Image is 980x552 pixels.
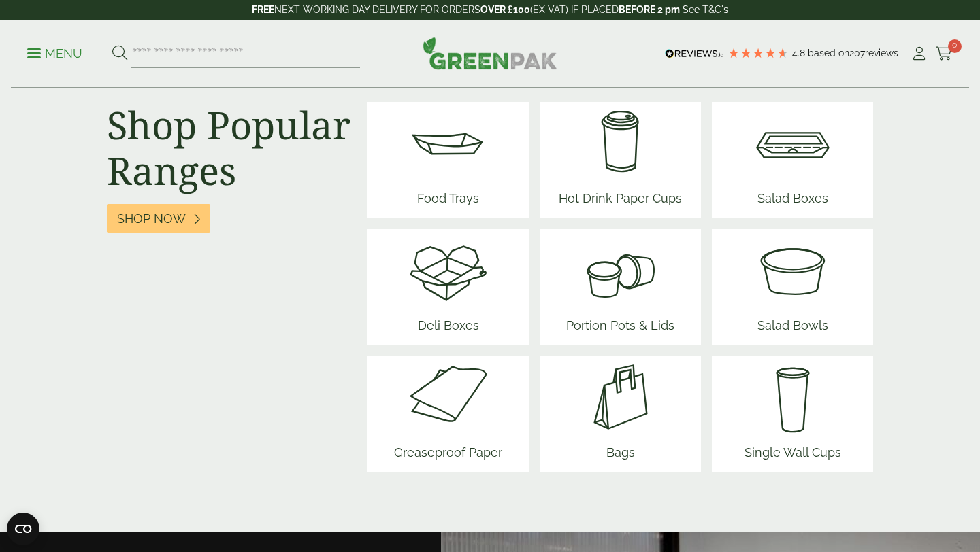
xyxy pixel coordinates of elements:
a: Deli Boxes [408,229,489,345]
a: Salad Bowls [752,229,834,345]
span: Hot Drink Paper Cups [553,184,687,218]
strong: FREE [252,4,274,15]
h2: Shop Popular Ranges [107,102,351,193]
img: Greaseproof_paper.svg [389,356,508,438]
img: Deli_box.svg [408,229,489,311]
p: Menu [27,46,82,62]
a: Single Wall Cups [739,356,847,472]
a: 0 [936,44,953,64]
a: Salad Boxes [752,102,834,218]
img: HotDrink_paperCup.svg [553,102,687,184]
span: Shop Now [117,211,186,226]
button: Open CMP widget [7,513,39,545]
img: GreenPak Supplies [423,37,557,69]
img: PortionPots.svg [561,229,680,311]
img: SoupNsalad_bowls.svg [752,229,834,311]
a: Menu [27,46,82,59]
span: Single Wall Cups [739,438,847,472]
strong: OVER £100 [480,4,530,15]
span: Salad Boxes [752,184,834,218]
span: Portion Pots & Lids [561,311,680,345]
span: Greaseproof Paper [389,438,508,472]
i: Cart [936,47,953,61]
span: Food Trays [408,184,489,218]
img: Food_tray.svg [408,102,489,184]
img: REVIEWS.io [665,49,724,58]
a: See T&C's [683,4,728,15]
a: Food Trays [408,102,489,218]
span: Based on [808,48,849,58]
a: Portion Pots & Lids [561,229,680,345]
a: Shop Now [107,204,210,233]
span: 4.8 [792,48,808,58]
span: Salad Bowls [752,311,834,345]
img: plain-soda-cup.svg [739,356,847,438]
div: 4.79 Stars [728,47,789,59]
img: Paper_carriers.svg [580,356,661,438]
span: reviews [865,48,898,58]
span: 207 [849,48,865,58]
a: Hot Drink Paper Cups [553,102,687,218]
i: My Account [911,47,928,61]
a: Greaseproof Paper [389,356,508,472]
a: Bags [580,356,661,472]
span: Bags [580,438,661,472]
span: Deli Boxes [408,311,489,345]
strong: BEFORE 2 pm [619,4,680,15]
img: Salad_box.svg [752,102,834,184]
span: 0 [948,39,962,53]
